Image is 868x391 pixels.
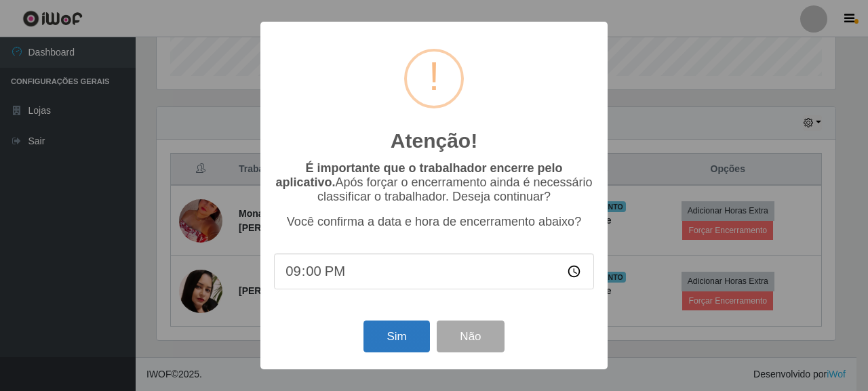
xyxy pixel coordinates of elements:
[275,161,562,189] b: É importante que o trabalhador encerre pelo aplicativo.
[274,161,594,204] p: Após forçar o encerramento ainda é necessário classificar o trabalhador. Deseja continuar?
[391,129,477,153] h2: Atenção!
[274,215,594,229] p: Você confirma a data e hora de encerramento abaixo?
[437,321,504,352] button: Não
[363,321,429,352] button: Sim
